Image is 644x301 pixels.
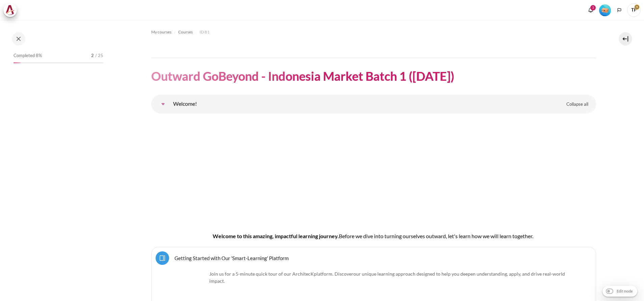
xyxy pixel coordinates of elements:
span: our unique learning approach designed to help you deepen understanding, apply, and drive real-wor... [209,271,565,284]
div: Level #1 [599,4,611,16]
span: B [339,233,342,239]
a: ID B1 [199,28,210,36]
img: Architeck [5,5,15,15]
a: Level #1 [596,4,614,16]
div: Show notification window with 3 new notifications [586,5,596,15]
h1: Outward GoBeyond - Indonesia Market Batch 1 ([DATE]) [151,68,454,84]
a: Getting Started with Our 'Smart-Learning' Platform [175,255,289,261]
span: efore we dive into turning ourselves outward, let's learn how we will learn together. [342,233,533,239]
span: My courses [151,29,171,35]
a: Courses [178,28,193,36]
img: Level #1 [599,4,611,16]
span: Courses [178,29,193,35]
a: My courses [151,28,171,36]
a: Completed 8% 2 / 25 [14,51,103,70]
div: 3 [590,5,596,10]
a: User menu [627,3,641,17]
nav: Navigation bar [151,27,596,37]
a: Architeck Architeck [3,3,20,17]
span: . [209,271,565,284]
span: Completed 8% [14,52,42,59]
span: / 25 [95,52,103,59]
h4: Welcome to this amazing, impactful learning journey. [173,232,574,240]
p: Join us for a 5-minute quick tour of our ArchitecK platform. Discover [173,270,574,284]
span: Collapse all [566,101,588,108]
span: ID B1 [199,29,210,35]
span: 2 [91,52,94,59]
a: Collapse all [561,99,593,110]
div: 8% [14,62,21,63]
a: Welcome! [156,97,170,111]
button: Languages [614,5,624,15]
span: TP [627,3,641,17]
